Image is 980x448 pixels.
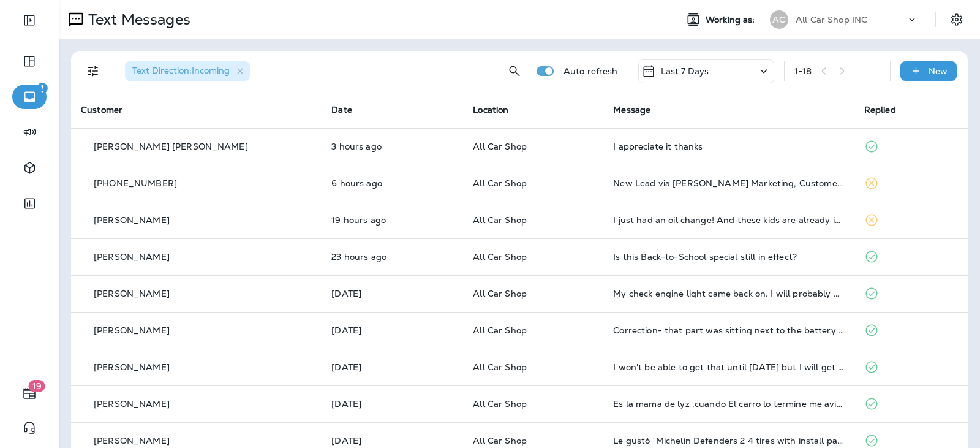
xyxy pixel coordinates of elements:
p: New [929,66,948,76]
div: Le gustó “Michelin Defenders 2 4 tires with install package and alignment is 1,673.14” [613,436,844,446]
div: I won't be able to get that until Monday but I will get it and forward it to them. I'll let you k... [613,362,844,372]
span: All Car Shop [473,251,527,262]
span: Text Direction : Incoming [132,65,230,76]
button: Expand Sidebar [12,8,47,32]
span: Message [613,104,650,115]
div: I just had an oil change! And these kids are already in school [613,215,844,225]
p: Sep 12, 2025 07:24 PM [331,325,453,335]
p: Sep 12, 2025 05:03 PM [331,362,453,372]
div: Correction- that part was sitting next to the battery on the same side that you replaced the head... [613,325,844,335]
p: Sep 14, 2025 07:09 PM [331,215,453,225]
span: Location [473,104,508,115]
p: Sep 14, 2025 03:33 PM [331,252,453,262]
span: All Car Shop [473,215,527,226]
p: [PERSON_NAME] [94,252,170,262]
span: All Car Shop [473,362,527,373]
p: [PERSON_NAME] [94,289,170,298]
button: Search Messages [502,59,527,83]
span: All Car Shop [473,435,527,446]
p: Sep 15, 2025 11:45 AM [331,142,453,151]
p: Text Messages [83,10,190,29]
div: New Lead via Merrick Marketing, Customer Name: Yussi G., Contact info: 6892220385, Job Info: Fron... [613,178,844,188]
div: My check engine light came back on. I will probably be in on Monday [613,289,844,298]
div: 1 - 18 [794,66,812,76]
span: Customer [81,104,123,115]
p: [PHONE_NUMBER] [94,178,177,188]
div: Text Direction:Incoming [125,61,250,81]
div: Es la mama de lyz .cuando El carro lo termine me avisas a MI .pues Ella perdio su telefono [613,399,844,409]
p: All Car Shop INC [796,15,867,25]
span: 19 [29,380,45,392]
p: [PERSON_NAME] [94,399,170,409]
p: [PERSON_NAME] [94,436,170,446]
p: Sep 15, 2025 08:46 AM [331,178,453,188]
span: All Car Shop [473,288,527,299]
p: Sep 11, 2025 11:56 AM [331,399,453,409]
div: I appreciate it thanks [613,142,844,151]
span: Replied [864,104,896,115]
button: 19 [12,381,47,406]
p: Sep 11, 2025 08:52 AM [331,436,453,446]
p: [PERSON_NAME] [PERSON_NAME] [94,142,248,151]
span: Working as: [706,15,758,25]
p: Auto refresh [563,66,618,76]
p: [PERSON_NAME] [94,215,170,225]
p: [PERSON_NAME] [94,362,170,372]
span: All Car Shop [473,141,527,152]
div: AC [770,10,788,29]
span: Date [331,104,352,115]
span: All Car Shop [473,398,527,409]
button: Settings [946,9,968,31]
p: [PERSON_NAME] [94,325,170,335]
span: All Car Shop [473,178,527,189]
button: Filters [81,59,105,83]
p: Sep 13, 2025 04:19 PM [331,289,453,298]
span: All Car Shop [473,325,527,336]
div: Is this Back-to-School special still in effect? [613,252,844,262]
p: Last 7 Days [661,66,709,76]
